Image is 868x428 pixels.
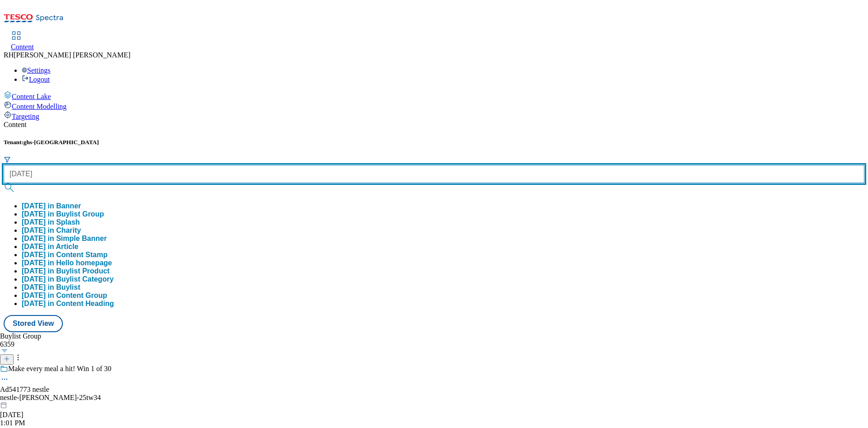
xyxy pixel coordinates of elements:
div: Content [4,121,864,129]
svg: Search Filters [4,156,11,163]
button: [DATE] in Content Heading [22,300,114,308]
span: RH [4,51,14,59]
button: [DATE] in Banner [22,202,81,210]
button: [DATE] in Splash [22,218,80,226]
span: ghs-[GEOGRAPHIC_DATA] [24,139,99,146]
div: Make every meal a hit! Win 1 of 30 [8,365,111,373]
button: [DATE] in Buylist [22,283,80,292]
a: Content Modelling [4,101,864,111]
button: [DATE] in Buylist Product [22,267,109,275]
button: [DATE] in Content Stamp [22,251,108,259]
a: Targeting [4,111,864,121]
span: Hello homepage [56,259,112,267]
div: [DATE] in [22,210,104,218]
button: [DATE] in Content Group [22,292,107,300]
span: Targeting [12,113,39,120]
div: [DATE] in [22,251,108,259]
span: Buylist Group [56,210,104,218]
span: Content Stamp [56,251,108,259]
button: [DATE] in Hello homepage [22,259,112,267]
span: Content [11,43,34,51]
button: [DATE] in Article [22,243,78,251]
span: [PERSON_NAME] [PERSON_NAME] [14,51,130,59]
h5: Tenant: [4,139,864,146]
input: Search [4,165,864,183]
span: Content Lake [12,93,51,100]
button: [DATE] in Simple Banner [22,235,107,243]
button: Stored View [4,315,63,332]
button: [DATE] in Buylist Category [22,275,113,283]
button: [DATE] in Charity [22,226,81,235]
a: Content Lake [4,91,864,101]
span: Content Modelling [12,103,66,110]
a: Content [11,32,34,51]
div: [DATE] in [22,259,112,267]
a: Settings [22,66,51,74]
button: [DATE] in Buylist Group [22,210,104,218]
a: Logout [22,75,50,83]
